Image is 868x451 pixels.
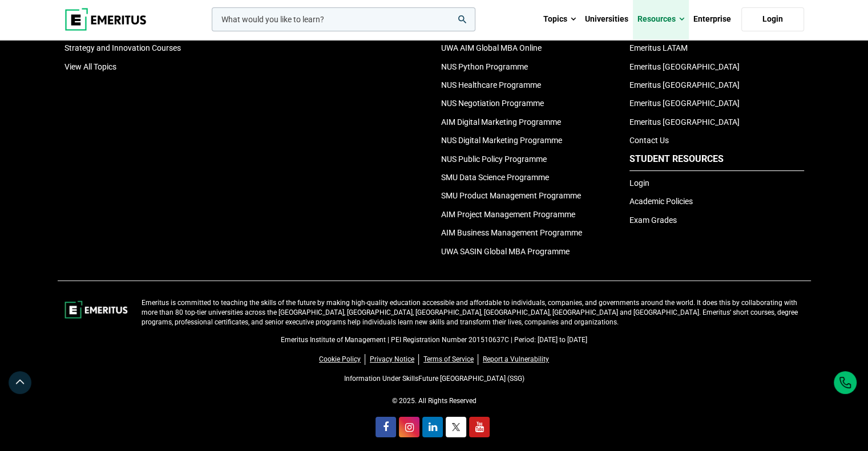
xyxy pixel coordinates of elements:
a: Emeritus [GEOGRAPHIC_DATA] [629,62,740,71]
a: twitter [446,417,466,437]
a: UWA AIM Global MBA Online [441,43,542,52]
a: Login [741,7,804,31]
a: Privacy Notice [370,354,419,365]
a: NUS Python Programme [441,62,528,71]
a: Information Under SkillsFuture [GEOGRAPHIC_DATA] (SSG) [344,375,524,383]
a: Emeritus [GEOGRAPHIC_DATA] [629,80,740,90]
a: AIM Business Management Programme [441,228,582,237]
a: NUS Negotiation Programme [441,99,544,108]
p: Emeritus Institute of Management | PEI Registration Number 201510637C | Period: [DATE] to [DATE] [64,335,804,345]
a: Login [629,178,649,188]
a: Academic Policies [629,197,693,206]
a: youtube [469,417,490,437]
a: Exam Grades [629,216,677,225]
a: Terms of Service [423,354,478,365]
a: UWA SASIN Global MBA Programme [441,247,570,256]
a: linkedin [422,417,443,437]
a: Contact Us [629,136,669,145]
a: SMU Product Management Programme [441,191,581,200]
a: facebook [376,417,396,437]
a: Emeritus LATAM [629,43,688,52]
a: NUS Digital Marketing Programme [441,136,562,145]
input: woocommerce-product-search-field-0 [212,7,475,31]
p: Emeritus is committed to teaching the skills of the future by making high-quality education acces... [142,298,804,327]
a: instagram [399,417,419,437]
a: Strategy and Innovation Courses [64,43,181,52]
a: AIM Digital Marketing Programme [441,117,561,127]
p: © 2025. All Rights Reserved [64,396,804,406]
img: footer-logo [64,298,128,321]
a: SMU Data Science Programme [441,173,549,182]
a: NUS Public Policy Programme [441,155,547,164]
a: View All Topics [64,62,116,71]
a: Cookie Policy [319,354,365,365]
a: Emeritus [GEOGRAPHIC_DATA] [629,99,740,108]
a: Emeritus [GEOGRAPHIC_DATA] [629,117,740,127]
a: Report a Vulnerability [483,354,549,365]
a: NUS Healthcare Programme [441,80,541,90]
a: AIM Project Management Programme [441,210,575,219]
img: twitter [452,423,460,431]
